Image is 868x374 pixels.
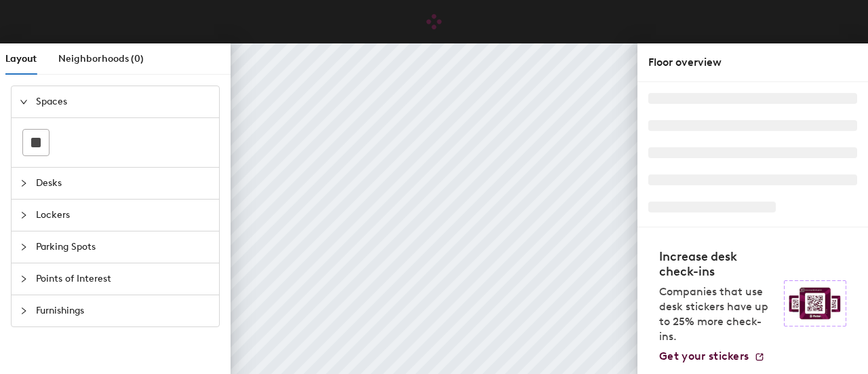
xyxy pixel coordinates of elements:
[784,280,846,326] img: Sticker logo
[659,350,765,363] a: Get your stickers
[659,249,776,279] h4: Increase desk check-ins
[20,179,28,187] span: collapsed
[20,211,28,219] span: collapsed
[20,275,28,283] span: collapsed
[5,53,37,64] span: Layout
[659,350,749,362] span: Get your stickers
[36,263,211,295] span: Points of Interest
[36,231,211,263] span: Parking Spots
[36,86,211,117] span: Spaces
[36,295,211,326] span: Furnishings
[20,307,28,315] span: collapsed
[20,98,28,106] span: expanded
[20,243,28,251] span: collapsed
[58,53,144,64] span: Neighborhoods (0)
[659,284,776,344] p: Companies that use desk stickers have up to 25% more check-ins.
[36,168,211,199] span: Desks
[648,54,857,71] div: Floor overview
[36,200,211,231] span: Lockers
